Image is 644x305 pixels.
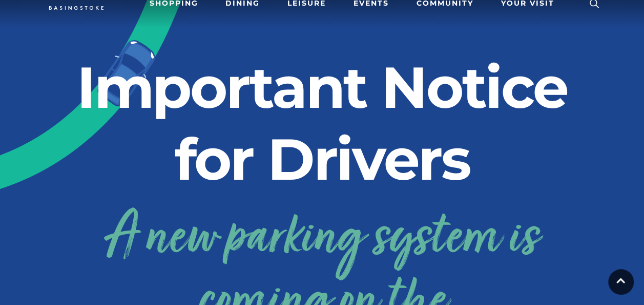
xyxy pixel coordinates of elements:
h2: Important Notice for Drivers [38,51,607,195]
